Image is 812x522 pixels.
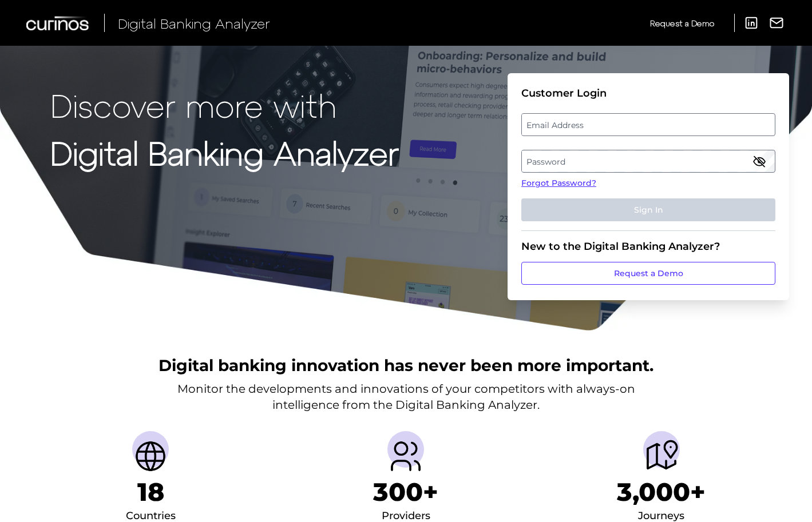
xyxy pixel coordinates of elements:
[50,133,399,172] strong: Digital Banking Analyzer
[26,16,90,30] img: Curinos
[521,262,775,285] a: Request a Demo
[650,14,714,33] a: Request a Demo
[522,114,774,135] label: Email Address
[137,477,164,507] h1: 18
[617,477,706,507] h1: 3,000+
[650,18,714,28] span: Request a Demo
[521,240,775,253] div: New to the Digital Banking Analyzer?
[177,381,635,413] p: Monitor the developments and innovations of your competitors with always-on intelligence from the...
[643,438,680,475] img: Journeys
[387,438,424,475] img: Providers
[521,177,775,189] a: Forgot Password?
[521,198,775,221] button: Sign In
[373,477,438,507] h1: 300+
[522,151,774,172] label: Password
[159,354,653,376] h2: Digital banking innovation has never been more important.
[50,87,399,123] p: Discover more with
[118,15,270,31] span: Digital Banking Analyzer
[521,87,775,99] div: Customer Login
[132,438,169,475] img: Countries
